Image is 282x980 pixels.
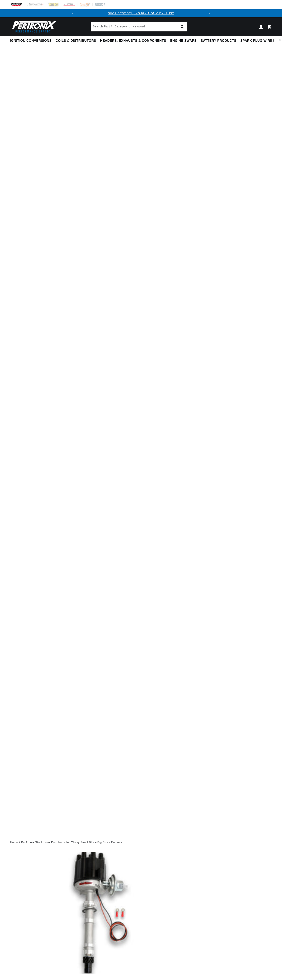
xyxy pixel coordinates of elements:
img: Pertronix [10,20,56,34]
span: Engine Swaps [170,39,197,43]
a: Home [10,840,18,844]
summary: Engine Swaps [168,36,199,46]
button: Translation missing: en.sections.announcements.previous_announcement [69,9,77,17]
summary: Ignition Conversions [10,36,54,46]
button: Translation missing: en.sections.announcements.next_announcement [205,9,213,17]
span: Coils & Distributors [56,39,96,43]
span: Ignition Conversions [10,39,52,43]
div: 1 of 2 [77,11,205,16]
span: Battery Products [201,39,236,43]
media-gallery: Gallery Viewer [10,852,154,974]
summary: Battery Products [199,36,238,46]
a: PerTronix Stock Look Distributor for Chevy Small Block/Big Block Engines [21,840,122,844]
span: Headers, Exhausts & Components [100,39,166,43]
summary: Coils & Distributors [54,36,98,46]
summary: Spark Plug Wires [238,36,277,46]
summary: Headers, Exhausts & Components [98,36,168,46]
nav: breadcrumbs [10,840,272,844]
button: Search Part #, Category or Keyword [178,22,187,31]
a: SHOP BEST SELLING IGNITION & EXHAUST [108,12,174,15]
span: Spark Plug Wires [240,39,275,43]
input: Search Part #, Category or Keyword [91,22,187,31]
div: Announcement [77,11,205,16]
